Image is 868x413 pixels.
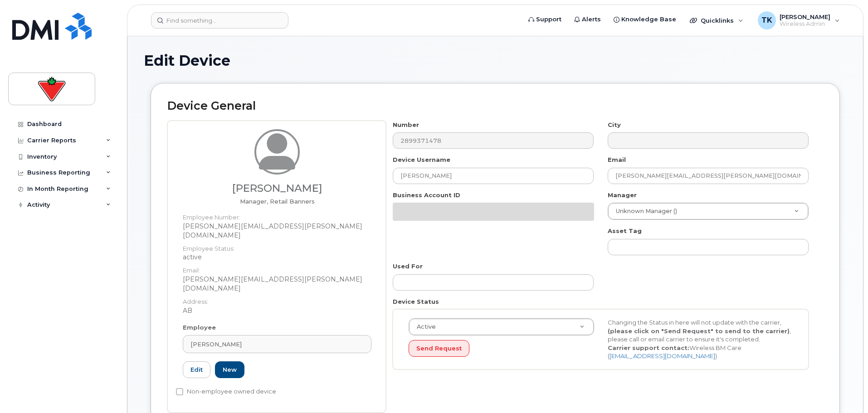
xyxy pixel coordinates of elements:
a: Edit [183,361,210,378]
dd: [PERSON_NAME][EMAIL_ADDRESS][PERSON_NAME][DOMAIN_NAME] [183,222,371,240]
a: Active [409,319,594,335]
dd: active [183,253,371,262]
dt: Employee Status: [183,240,371,253]
label: Device Username [393,155,450,164]
dd: AB [183,306,371,315]
dt: Employee Number: [183,209,371,222]
strong: Carrier support contact: [608,344,689,351]
label: Number [393,121,419,129]
dt: Email: [183,262,371,275]
label: Device Status [393,297,439,306]
div: Changing the Status in here will not update with the carrier, , please call or email carrier to e... [601,318,800,360]
label: Asset Tag [608,227,642,235]
a: Unknown Manager () [608,203,808,219]
dt: Address: [183,293,371,306]
label: Manager [608,191,637,199]
h3: [PERSON_NAME] [183,183,371,194]
a: [PERSON_NAME] [183,335,371,353]
a: New [215,361,244,378]
span: Unknown Manager () [610,207,677,215]
span: [PERSON_NAME] [190,340,242,349]
label: Used For [393,262,423,271]
button: Send Request [409,340,469,357]
dd: [PERSON_NAME][EMAIL_ADDRESS][PERSON_NAME][DOMAIN_NAME] [183,275,371,293]
span: Job title [240,198,315,205]
label: City [608,121,621,129]
label: Business Account ID [393,191,460,199]
h1: Edit Device [144,53,847,68]
label: Non-employee owned device [176,386,276,397]
label: Employee [183,323,216,332]
strong: (please click on "Send Request" to send to the carrier) [608,327,790,335]
a: [EMAIL_ADDRESS][DOMAIN_NAME] [610,352,715,360]
input: Non-employee owned device [176,388,183,395]
label: Email [608,155,626,164]
span: Active [411,323,436,331]
h2: Device General [167,100,823,112]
